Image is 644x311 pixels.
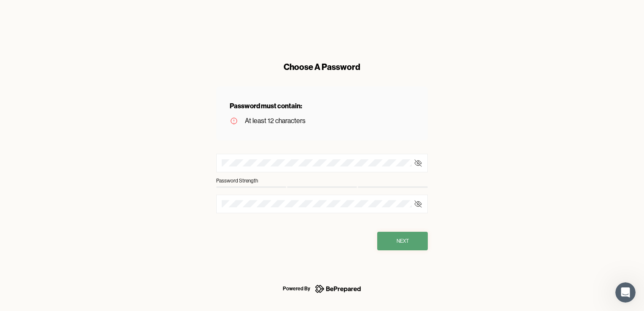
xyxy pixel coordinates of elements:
div: Next [397,237,409,245]
iframe: Intercom live chat [615,282,636,303]
button: Next [377,232,428,250]
div: Password must contain: [230,100,414,112]
div: At least 12 characters [245,115,306,127]
div: Powered By [283,284,310,294]
div: Password Strength [216,177,258,185]
div: Choose A Password [216,61,428,73]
